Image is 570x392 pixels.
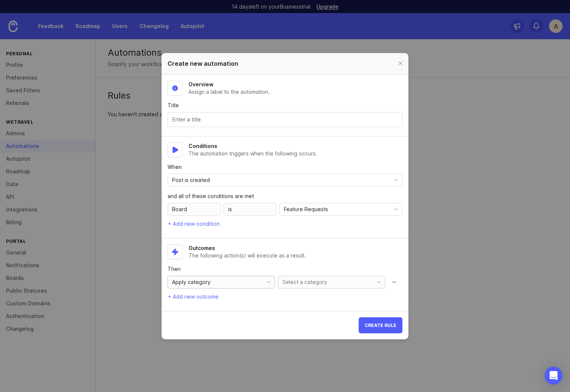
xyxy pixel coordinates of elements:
[189,81,270,88] h2: Overview
[168,203,221,216] div: Board
[168,291,219,302] button: + Add new outcome
[168,163,182,171] span: When
[189,252,306,259] p: The following action(s) will execute as a result.
[224,203,277,216] div: is
[189,150,317,157] p: The automation triggers when the following occurs.
[278,276,385,288] div: toggle menu
[172,278,211,286] span: Apply category
[189,142,317,150] h2: Conditions
[168,265,402,273] p: Then
[168,174,402,186] div: toggle menu
[373,279,385,285] svg: toggle icon
[545,367,563,385] div: Open Intercom Messenger
[284,205,328,213] span: Feature Requests
[168,102,179,108] span: Title
[168,220,220,228] span: + Add new condition
[365,322,396,328] span: Create rule
[189,88,270,96] p: Assign a label to the automation.
[172,115,398,124] input: Enter a title
[168,219,220,229] button: + Add new condition
[282,278,372,286] input: Select a category
[388,276,400,288] button: Remove action
[279,203,402,216] div: toggle menu
[168,276,275,288] div: toggle menu
[168,293,218,300] span: + Add new outcome
[263,279,275,285] svg: toggle icon
[359,317,402,333] button: Create rule
[189,244,306,252] h2: Outcomes
[168,60,238,67] span: Create new automation
[390,177,402,183] svg: toggle icon
[390,206,402,212] svg: toggle icon
[168,192,402,200] p: and all of these conditions are met
[172,176,210,184] span: Post is created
